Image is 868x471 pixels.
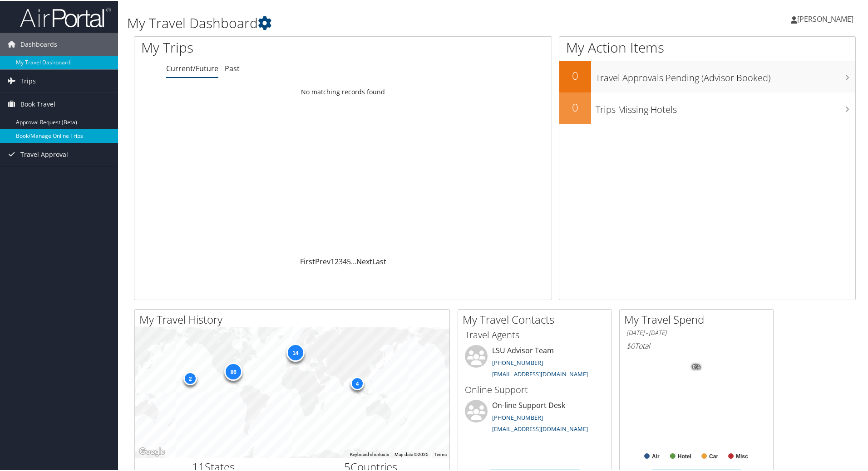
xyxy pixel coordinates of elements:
h1: My Action Items [559,37,855,56]
h3: Travel Approvals Pending (Advisor Booked) [596,66,855,83]
a: 0Trips Missing Hotels [559,92,855,123]
li: LSU Advisor Team [460,344,609,381]
span: Trips [20,69,36,92]
a: Open this area in Google Maps (opens a new window) [137,445,167,457]
h6: [DATE] - [DATE] [626,328,766,336]
a: 2 [335,256,339,266]
div: 86 [224,362,242,380]
div: 2 [183,371,197,384]
a: Past [225,63,240,73]
text: Air [652,452,660,459]
a: First [300,256,315,266]
h1: My Travel Dashboard [127,13,617,32]
h3: Trips Missing Hotels [596,98,855,115]
h2: My Travel Spend [624,311,773,326]
h2: My Travel History [139,311,449,326]
h6: Total [626,340,766,350]
a: 5 [347,256,351,266]
span: $0 [626,340,635,350]
img: Google [137,445,167,457]
a: Next [356,256,372,266]
a: [EMAIL_ADDRESS][DOMAIN_NAME] [492,424,588,432]
a: Terms (opens in new tab) [434,451,447,456]
button: Keyboard shortcuts [350,451,389,457]
span: Travel Approval [20,142,68,165]
a: [EMAIL_ADDRESS][DOMAIN_NAME] [492,369,588,377]
text: Misc [736,452,748,459]
text: Hotel [678,452,691,459]
span: … [351,256,356,266]
a: 3 [339,256,343,266]
td: No matching records found [134,83,552,99]
a: 0Travel Approvals Pending (Advisor Booked) [559,60,855,92]
img: airportal-logo.png [20,6,111,27]
li: On-line Support Desk [460,399,609,436]
h2: 0 [559,67,591,83]
h3: Travel Agents [465,328,605,340]
a: [PHONE_NUMBER] [492,413,543,421]
span: Map data ©2025 [395,451,429,456]
div: 14 [286,343,304,361]
div: 4 [350,376,364,389]
tspan: 0% [693,364,700,369]
a: 4 [343,256,347,266]
a: [PHONE_NUMBER] [492,358,543,366]
h2: My Travel Contacts [463,311,612,326]
a: Prev [315,256,330,266]
a: Last [372,256,386,266]
span: Dashboards [20,32,57,55]
a: Current/Future [166,63,218,73]
h3: Online Support [465,383,605,395]
h1: My Trips [141,37,371,56]
h2: 0 [559,99,591,114]
text: Car [709,452,718,459]
span: [PERSON_NAME] [797,13,853,23]
span: Book Travel [20,92,55,115]
a: 1 [330,256,335,266]
a: [PERSON_NAME] [791,5,863,32]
